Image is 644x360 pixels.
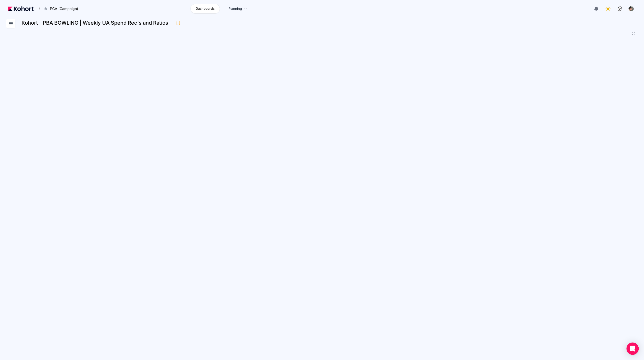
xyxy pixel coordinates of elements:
h3: Kohort - PBA BOWLING | Weekly UA Spend Rec's and Ratios [22,20,171,25]
span: / [35,6,40,12]
img: logo_ConcreteSoftwareLogo_20230810134128192030.png [617,6,622,11]
button: PGA (Campaign) [41,4,83,13]
a: Planning [223,4,252,14]
button: Fullscreen [632,31,636,35]
span: PGA (Campaign) [50,6,78,11]
span: Planning [228,6,242,11]
a: Dashboards [191,4,220,14]
img: Kohort logo [8,6,34,11]
div: Open Intercom Messenger [627,343,639,355]
span: Dashboards [196,6,215,11]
